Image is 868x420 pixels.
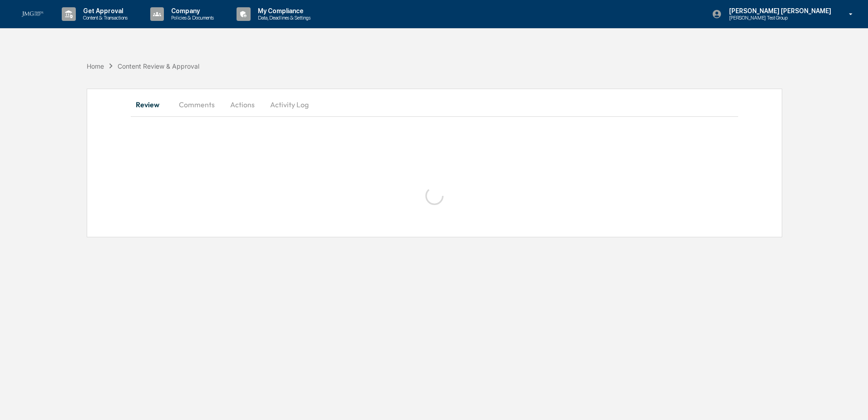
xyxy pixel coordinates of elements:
img: logo [22,11,44,17]
button: Actions [222,94,263,115]
p: Get Approval [76,7,132,15]
p: [PERSON_NAME] [PERSON_NAME] [722,7,836,15]
p: [PERSON_NAME] Test Group [722,15,811,21]
p: Company [164,7,218,15]
p: My Compliance [251,7,315,15]
p: Policies & Documents [164,15,218,21]
button: Activity Log [263,94,316,115]
p: Data, Deadlines & Settings [251,15,315,21]
button: Comments [172,94,222,115]
div: Content Review & Approval [118,62,199,70]
button: Review [131,94,172,115]
div: secondary tabs example [131,94,738,115]
p: Content & Transactions [76,15,132,21]
div: Home [87,62,104,70]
